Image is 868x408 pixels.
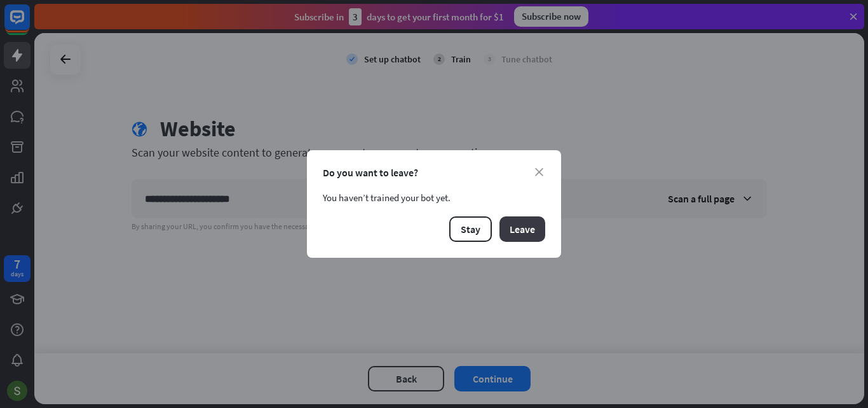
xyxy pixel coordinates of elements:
button: Stay [449,216,492,242]
button: Leave [499,216,545,242]
button: Open LiveChat chat widget [10,5,48,43]
i: close [535,168,543,176]
div: Do you want to leave? [323,166,545,179]
div: You haven’t trained your bot yet. [323,192,545,204]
